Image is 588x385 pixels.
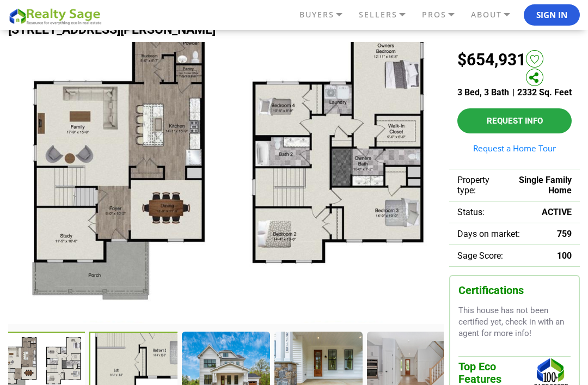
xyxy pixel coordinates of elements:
[457,50,526,83] h2: $654,931
[457,250,503,261] span: Sage Score:
[419,5,468,24] a: PROS
[8,7,106,26] img: REALTY SAGE
[458,284,571,297] h3: Certifications
[517,87,572,97] span: 2332 Sq. Feet
[457,144,572,152] a: Request a Home Tour
[468,5,524,24] a: ABOUT
[512,87,514,97] span: |
[457,108,572,133] button: Request Info
[458,305,571,340] p: This house has not been certified yet, check in with an agent for more info!
[557,229,572,239] span: 759
[542,207,572,217] span: ACTIVE
[557,250,572,261] span: 100
[457,87,509,97] span: 3 Bed, 3 Bath
[457,207,485,217] span: Status:
[356,5,419,24] a: SELLERS
[504,175,572,195] span: Single Family Home
[297,5,356,24] a: BUYERS
[524,4,580,26] button: Sign In
[457,229,520,239] span: Days on market:
[457,175,504,195] span: Property type:
[8,23,580,36] h1: [STREET_ADDRESS][PERSON_NAME]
